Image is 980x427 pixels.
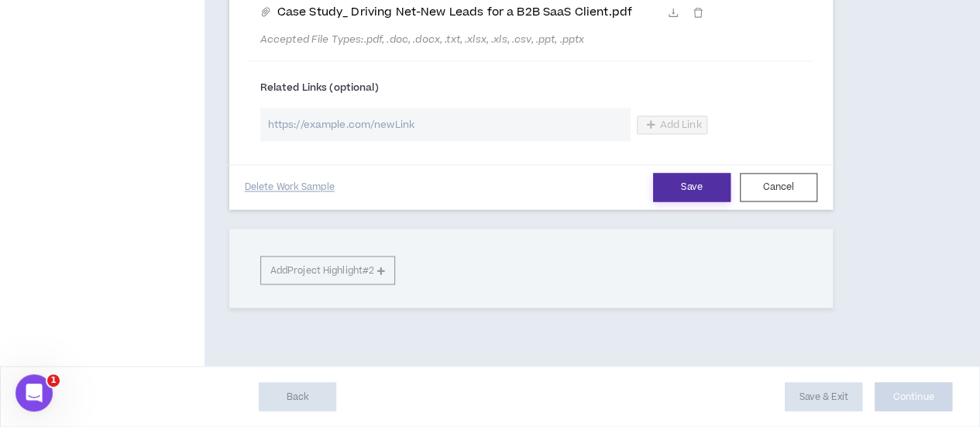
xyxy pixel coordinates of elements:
button: Continue [875,382,952,411]
button: delete [689,4,707,21]
iframe: Intercom live chat [15,374,53,412]
button: Delete Work Sample [245,174,335,201]
span: paper-clip [260,6,271,17]
span: download [668,7,679,18]
span: delete [693,7,703,18]
span: 1 [47,374,60,387]
button: Back [259,382,336,411]
button: Save [653,173,731,201]
button: Save & Exit [785,382,862,411]
button: download [664,4,683,21]
button: Cancel [740,173,817,201]
span: Accepted File Types: .pdf, .doc, .docx, .txt, .xlsx, .xls, .csv, .ppt, .pptx [260,33,708,46]
input: https://example.com/newLink [260,108,631,141]
span: Related Links (optional) [260,81,379,95]
a: Case Study_ Driving Net-New Leads for a B2B SaaS Client.pdf [271,4,665,21]
button: Add Link [637,115,707,134]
